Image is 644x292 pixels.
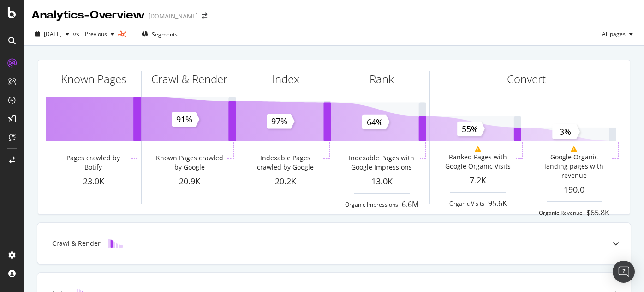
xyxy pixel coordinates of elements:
[370,71,394,87] div: Rank
[598,30,626,38] span: All pages
[81,30,107,38] span: Previous
[52,239,101,248] div: Crawl & Render
[238,176,334,188] div: 20.2K
[81,27,118,42] button: Previous
[402,199,418,210] div: 6.6M
[334,176,429,188] div: 13.0K
[345,201,398,208] div: Organic Impressions
[46,176,141,188] div: 23.0K
[31,7,145,23] div: Analytics - Overview
[598,27,637,42] button: All pages
[272,71,299,87] div: Index
[142,176,237,188] div: 20.9K
[138,27,181,42] button: Segments
[73,30,81,39] span: vs
[152,30,178,38] span: Segments
[57,153,130,172] div: Pages crawled by Botify
[108,239,123,248] img: block-icon
[149,12,198,21] div: [DOMAIN_NAME]
[44,30,62,38] span: 2025 Sep. 1st
[31,27,73,42] button: [DATE]
[61,71,126,87] div: Known Pages
[613,261,635,283] div: Open Intercom Messenger
[346,153,418,172] div: Indexable Pages with Google Impressions
[153,153,226,172] div: Known Pages crawled by Google
[249,153,322,172] div: Indexable Pages crawled by Google
[202,13,207,19] div: arrow-right-arrow-left
[151,71,227,87] div: Crawl & Render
